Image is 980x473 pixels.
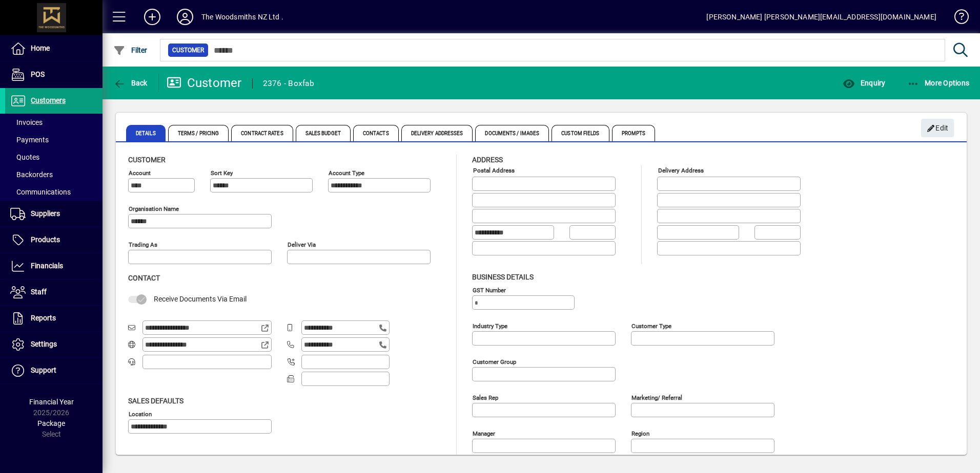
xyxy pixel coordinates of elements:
a: Quotes [5,148,103,166]
span: Backorders [10,170,53,179]
mat-label: Sales rep [473,394,498,401]
span: Support [31,366,56,374]
mat-label: Sort key [211,169,233,177]
span: Reports [31,314,56,322]
span: Custom Fields [552,125,609,141]
div: The Woodsmiths NZ Ltd . [201,9,283,25]
span: Payments [10,136,49,144]
button: Add [136,8,169,26]
span: More Options [907,79,970,87]
mat-label: Account Type [329,169,364,177]
a: Support [5,358,103,383]
mat-label: Manager [473,429,495,437]
span: Financial Year [29,398,74,406]
span: Back [113,79,148,87]
span: Filter [113,46,148,54]
a: Suppliers [5,201,103,227]
mat-label: Customer group [473,358,516,365]
span: Contacts [353,125,399,141]
span: Home [31,44,50,52]
button: Enquiry [840,74,888,92]
a: Invoices [5,114,103,131]
button: Profile [169,8,201,26]
span: Business details [472,273,534,281]
div: 2376 - Boxfab [263,75,314,92]
mat-label: Location [129,410,152,417]
span: Customer [128,156,166,164]
span: Contact [128,274,160,282]
span: POS [31,70,45,78]
span: Suppliers [31,209,60,218]
span: Sales Budget [296,125,351,141]
mat-label: Account [129,169,151,177]
mat-label: Organisation name [129,205,179,212]
mat-label: Trading as [129,241,157,248]
a: Knowledge Base [947,2,967,35]
a: Home [5,36,103,61]
mat-label: Industry type [473,322,507,329]
button: Back [111,74,150,92]
button: Filter [111,41,150,59]
app-page-header-button: Back [103,74,159,92]
button: More Options [905,74,972,92]
span: Customer [172,45,204,55]
span: Customers [31,96,66,104]
span: Communications [10,188,71,196]
a: Backorders [5,166,103,183]
a: Staff [5,279,103,305]
span: Enquiry [843,79,885,87]
a: Reports [5,306,103,331]
span: Sales defaults [128,397,183,405]
button: Edit [921,119,954,137]
mat-label: GST Number [473,286,506,293]
div: Customer [167,75,242,91]
span: Staff [31,288,47,296]
span: Address [472,156,503,164]
span: Quotes [10,153,39,161]
span: Prompts [612,125,656,141]
div: [PERSON_NAME] [PERSON_NAME][EMAIL_ADDRESS][DOMAIN_NAME] [706,9,936,25]
span: Financials [31,262,63,270]
a: Payments [5,131,103,148]
mat-label: Marketing/ Referral [631,394,682,401]
span: Products [31,235,60,244]
mat-label: Region [631,429,649,437]
span: Edit [927,120,949,137]
span: Contract Rates [231,125,293,141]
span: Details [126,125,166,141]
a: POS [5,62,103,88]
span: Delivery Addresses [401,125,473,141]
span: Documents / Images [475,125,549,141]
mat-label: Customer type [631,322,671,329]
a: Products [5,227,103,253]
mat-label: Deliver via [288,241,316,248]
span: Terms / Pricing [168,125,229,141]
a: Settings [5,332,103,357]
a: Financials [5,253,103,279]
span: Invoices [10,118,43,126]
span: Settings [31,340,57,348]
span: Receive Documents Via Email [154,295,247,303]
span: Package [37,419,65,427]
a: Communications [5,183,103,201]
